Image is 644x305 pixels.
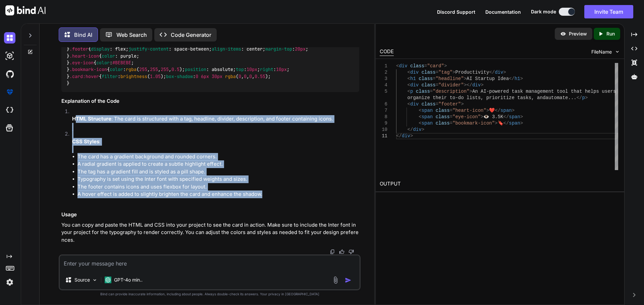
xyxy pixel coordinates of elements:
[464,82,472,88] span: ></
[72,115,359,123] p: : The card is structured with a tag, headline, divider, description, and footer containing icons.
[509,114,520,120] span: span
[77,190,359,198] li: A hover effect is added to slightly brighten the card and enhance the shadow.
[410,76,416,81] span: h1
[419,76,433,81] span: class
[380,48,394,56] div: CODE
[503,70,506,75] span: >
[407,127,413,132] span: </
[430,89,432,94] span: =
[495,108,500,113] span: </
[410,89,413,94] span: p
[4,277,15,288] img: settings
[276,67,287,73] span: 10px
[407,70,410,75] span: <
[380,69,387,76] div: 2
[545,95,576,100] span: automate...
[69,60,94,66] span: .eye-icon
[421,114,433,120] span: span
[585,95,588,100] span: >
[401,133,410,139] span: div
[69,73,83,79] span: .card
[295,46,306,52] span: 20px
[212,46,241,52] span: align-items
[77,160,359,168] li: A radial gradient is applied to create a subtle highlight effect.
[380,133,387,139] div: 11
[102,53,115,59] span: color
[126,67,137,73] span: rgba
[116,31,147,39] p: Web Search
[74,31,92,39] p: Bind AI
[410,82,419,88] span: div
[166,73,193,79] span: box-shadow
[61,211,359,219] h3: Usage
[83,73,99,79] span: :hover
[249,73,252,79] span: 0
[244,73,247,79] span: 0
[584,5,633,18] button: Invite Team
[419,114,421,120] span: <
[380,82,387,88] div: 4
[452,70,455,75] span: >
[437,9,475,15] span: Discord Support
[150,67,158,73] span: 255
[512,108,514,113] span: >
[69,46,88,52] span: .footer
[380,107,387,114] div: 7
[4,68,15,80] img: githubDark
[486,108,489,113] span: >
[481,82,483,88] span: >
[61,221,359,244] p: You can copy and paste the HTML and CSS into your project to see the card in action. Make sure to...
[421,82,435,88] span: class
[481,114,483,120] span: >
[339,249,344,254] img: like
[212,73,222,79] span: 30px
[112,60,131,66] span: #BEBEBE
[421,127,424,132] span: >
[59,292,361,297] p: Bind can provide inaccurate information, including about people. Always double-check its answers....
[452,121,495,126] span: "bookmark-icon"
[464,76,466,81] span: >
[421,121,433,126] span: span
[467,76,509,81] span: AI Startup Idea
[102,73,118,79] span: filter
[500,108,512,113] span: span
[435,70,438,75] span: =
[485,8,521,15] button: Documentation
[4,104,15,116] img: cloudideIcon
[416,89,430,94] span: class
[509,76,515,81] span: </
[260,67,273,73] span: right
[410,133,413,139] span: >
[520,121,523,126] span: >
[5,5,46,15] img: Bind AI
[407,76,410,81] span: <
[606,30,615,37] p: Run
[407,82,410,88] span: <
[255,73,265,79] span: 0.55
[419,108,421,113] span: <
[380,114,387,120] div: 8
[380,101,387,107] div: 6
[472,89,613,94] span: An AI-powered task management tool that helps user
[91,46,110,52] span: display
[74,277,90,283] p: Source
[495,121,497,126] span: >
[171,31,211,39] p: Code Generator
[421,101,435,107] span: class
[449,121,452,126] span: =
[472,82,481,88] span: div
[449,108,452,113] span: =
[435,114,449,120] span: class
[4,32,15,44] img: darkChat
[483,114,503,120] span: 👁️ 3.5K
[380,120,387,127] div: 9
[509,121,520,126] span: span
[77,168,359,176] li: The tag has a gradient fill and is styled as a pill shape.
[114,277,143,283] p: GPT-4o min..
[437,8,475,15] button: Discord Support
[452,114,481,120] span: "eye-icon"
[380,88,387,95] div: 5
[433,89,469,94] span: "description"
[449,114,452,120] span: =
[503,114,509,120] span: </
